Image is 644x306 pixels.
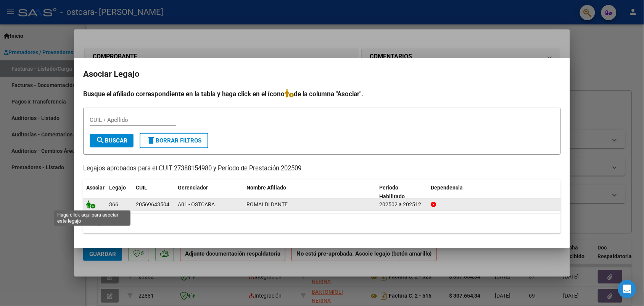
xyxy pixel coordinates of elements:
[136,200,169,209] div: 20569643504
[246,185,286,191] span: Nombre Afiliado
[147,136,156,145] mat-icon: delete
[380,185,405,199] span: Periodo Habilitado
[246,201,288,207] span: ROMALDI DANTE
[377,180,428,205] datatable-header-cell: Periodo Habilitado
[83,180,106,205] datatable-header-cell: Asociar
[96,137,127,144] span: Buscar
[83,67,561,81] h2: Asociar Legajo
[83,164,561,173] p: Legajos aprobados para el CUIT 27388154980 y Período de Prestación 202509
[106,180,133,205] datatable-header-cell: Legajo
[175,180,243,205] datatable-header-cell: Gerenciador
[178,201,215,207] span: A01 - OSTCARA
[431,185,463,191] span: Dependencia
[136,185,147,191] span: CUIL
[133,180,175,205] datatable-header-cell: CUIL
[96,136,105,145] mat-icon: search
[380,200,425,209] div: 202502 a 202512
[147,137,201,144] span: Borrar Filtros
[243,180,377,205] datatable-header-cell: Nombre Afiliado
[140,133,208,148] button: Borrar Filtros
[109,201,118,207] span: 366
[83,89,561,99] h4: Busque el afiliado correspondiente en la tabla y haga click en el ícono de la columna "Asociar".
[428,180,561,205] datatable-header-cell: Dependencia
[86,185,105,191] span: Asociar
[109,185,126,191] span: Legajo
[83,214,561,233] div: 1 registros
[618,280,636,298] div: Open Intercom Messenger
[90,134,134,147] button: Buscar
[178,185,208,191] span: Gerenciador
